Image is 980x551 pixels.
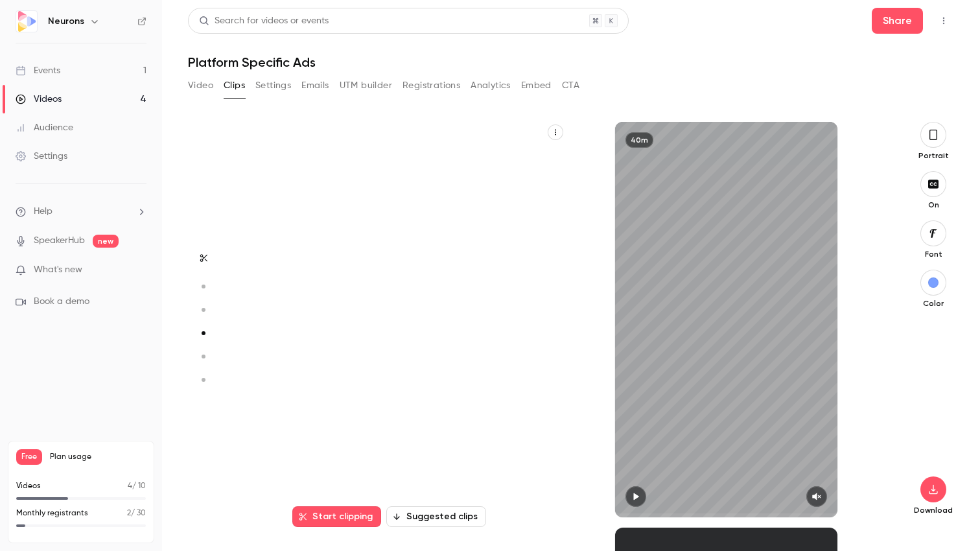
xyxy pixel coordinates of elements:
[16,121,73,134] div: Audience
[16,11,37,32] img: Neurons
[16,150,67,163] div: Settings
[34,205,52,218] span: Help
[16,480,41,492] p: Videos
[127,510,131,517] span: 2
[913,505,954,515] p: Download
[913,298,954,309] p: Color
[913,200,954,210] p: On
[292,506,381,527] button: Start clipping
[131,264,146,276] iframe: Noticeable Trigger
[521,75,552,96] button: Embed
[188,75,213,96] button: Video
[913,249,954,259] p: Font
[224,75,245,96] button: Clips
[386,506,486,527] button: Suggested clips
[128,482,132,490] span: 4
[127,508,146,519] p: / 30
[188,54,954,70] h1: Platform Specific Ads
[34,234,85,248] a: SpeakerHub
[16,64,60,77] div: Events
[16,93,62,106] div: Videos
[471,75,511,96] button: Analytics
[562,75,579,96] button: CTA
[255,75,291,96] button: Settings
[48,15,84,28] h6: Neurons
[128,480,146,492] p: / 10
[402,75,460,96] button: Registrations
[34,263,82,277] span: What's new
[301,75,329,96] button: Emails
[872,8,923,34] button: Share
[50,452,146,462] span: Plan usage
[16,449,42,465] span: Free
[913,150,954,161] p: Portrait
[340,75,392,96] button: UTM builder
[199,14,329,28] div: Search for videos or events
[34,295,89,309] span: Book a demo
[625,132,653,148] div: 40m
[93,235,119,248] span: new
[16,508,88,519] p: Monthly registrants
[16,205,146,218] li: help-dropdown-opener
[933,10,954,31] button: Top Bar Actions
